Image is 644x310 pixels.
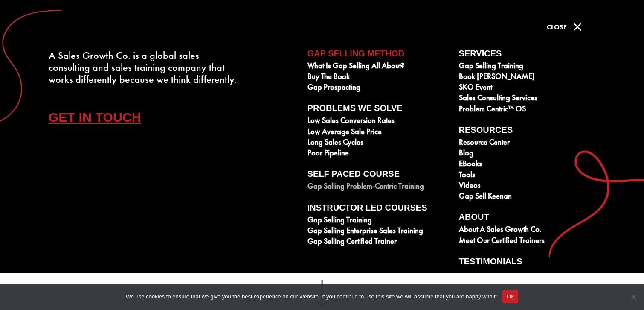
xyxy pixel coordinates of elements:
a: Long Sales Cycles [307,138,450,149]
a: SKO Event [459,83,601,94]
a: About [459,212,601,225]
a: About A Sales Growth Co. [459,225,601,236]
a: Gap Selling Enterprise Sales Training [307,226,450,237]
a: Book [PERSON_NAME] [459,72,601,83]
a: Gap Selling Training [307,216,450,226]
a: Swag [459,273,601,286]
a: Gap Sell Keenan [459,192,601,202]
span: Close [547,23,567,32]
a: Resources [459,125,601,138]
a: Problem Centric™ OS [459,105,601,115]
button: Ok [502,290,518,303]
a: Low Sales Conversion Rates [307,116,450,127]
span: M [569,18,586,35]
a: Low Average Sale Price [307,127,450,138]
a: Videos [459,181,601,192]
a: eBooks [459,159,601,170]
a: Gap Selling Method [307,49,450,61]
a: Blog [459,149,601,159]
a: Testimonials [459,257,601,269]
a: Problems We Solve [307,103,450,116]
a: Sales Consulting Services [459,94,601,104]
a: Tools [459,170,601,181]
a: Gap Prospecting [307,83,450,94]
a: Instructor Led Courses [307,203,450,216]
a: Gap Selling Problem-Centric Training [307,182,450,193]
span: We use cookies to ensure that we give you the best experience on our website. If you continue to ... [126,292,498,301]
a: What is Gap Selling all about? [307,61,450,72]
a: Poor Pipeline [307,149,450,159]
a: Services [459,49,601,61]
a: Buy The Book [307,72,450,83]
a: Meet our Certified Trainers [459,236,601,247]
a: Self Paced Course [307,169,450,182]
a: Gap Selling Training [459,61,601,72]
a: Gap Selling Certified Trainer [307,237,450,248]
a: Resource Center [459,138,601,149]
a: Get In Touch [49,102,154,132]
div: A Sales Growth Co. is a global sales consulting and sales training company that works differently... [49,50,238,85]
img: down-arrow [317,280,328,307]
span: No [629,292,638,301]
